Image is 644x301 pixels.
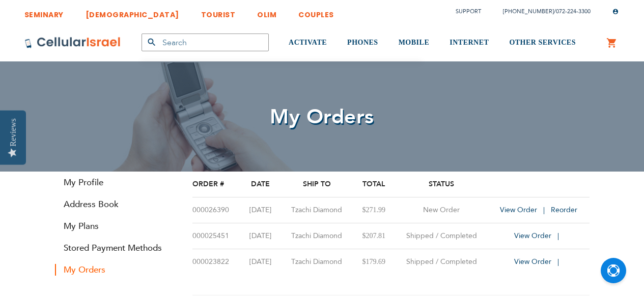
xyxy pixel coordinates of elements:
[289,24,327,62] a: ACTIVATE
[192,223,241,249] td: 000025451
[395,223,488,249] td: Shipped / Completed
[257,3,276,21] a: OLIM
[24,37,121,49] img: Cellular Israel Logo
[362,206,386,214] span: $271.99
[298,3,334,21] a: COUPLES
[509,24,576,62] a: OTHER SERVICES
[289,39,327,46] span: ACTIVATE
[399,24,430,62] a: MOBILE
[503,8,554,15] a: [PHONE_NUMBER]
[270,103,374,131] span: My Orders
[142,34,269,51] input: Search
[24,3,64,21] a: SEMINARY
[514,257,551,266] span: View Order
[395,172,488,197] th: Status
[55,198,177,210] a: Address Book
[192,249,241,275] td: 000023822
[456,8,481,15] a: Support
[500,205,537,215] span: View Order
[395,197,488,223] td: New Order
[509,39,576,46] span: OTHER SERVICES
[556,8,591,15] a: 072-224-3300
[281,223,353,249] td: Tzachi Diamond
[353,172,395,197] th: Total
[362,232,386,240] span: $207.81
[55,177,177,188] a: My Profile
[55,220,177,232] a: My Plans
[500,205,549,215] a: View Order
[347,39,378,46] span: PHONES
[240,172,281,197] th: Date
[281,172,353,197] th: Ship To
[86,3,179,21] a: [DEMOGRAPHIC_DATA]
[201,3,236,21] a: TOURIST
[362,258,386,265] span: $179.69
[514,231,563,241] a: View Order
[514,257,563,266] a: View Order
[9,118,18,146] div: Reviews
[399,39,430,46] span: MOBILE
[281,197,353,223] td: Tzachi Diamond
[192,197,241,223] td: 000026390
[493,4,591,19] li: /
[281,249,353,275] td: Tzachi Diamond
[192,172,241,197] th: Order #
[450,24,489,62] a: INTERNET
[240,197,281,223] td: [DATE]
[395,249,488,275] td: Shipped / Completed
[347,24,378,62] a: PHONES
[55,242,177,254] a: Stored Payment Methods
[55,264,177,276] strong: My Orders
[450,39,489,46] span: INTERNET
[514,231,551,241] span: View Order
[240,249,281,275] td: [DATE]
[551,205,577,215] a: Reorder
[240,223,281,249] td: [DATE]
